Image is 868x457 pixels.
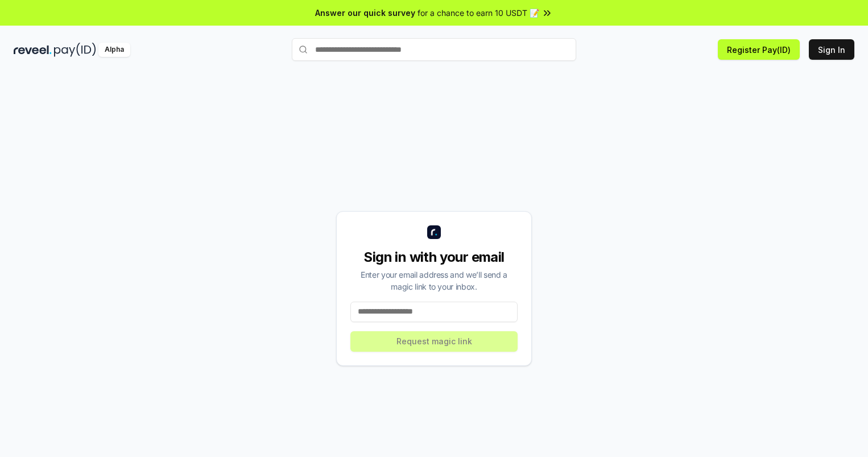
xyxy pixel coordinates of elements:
div: Sign in with your email [350,248,518,266]
img: logo_small [427,225,441,239]
span: Answer our quick survey [315,7,415,19]
img: reveel_dark [14,43,52,57]
div: Enter your email address and we’ll send a magic link to your inbox. [350,269,518,293]
button: Register Pay(ID) [718,39,800,60]
div: Alpha [98,43,130,57]
span: for a chance to earn 10 USDT 📝 [418,7,539,19]
button: Sign In [809,39,854,60]
img: pay_id [54,43,96,57]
